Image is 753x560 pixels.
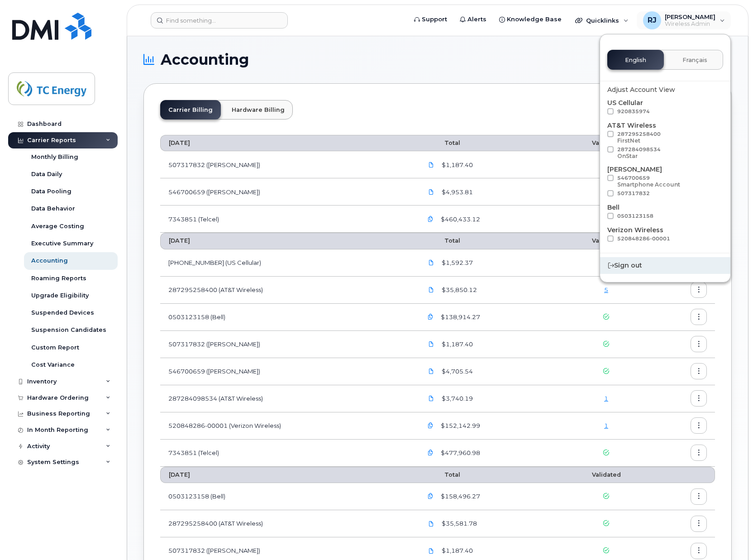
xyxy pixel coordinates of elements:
a: TCEnergy.Rogers-Oct08_2025-3072574594.pdf [423,157,440,172]
span: Total [423,139,460,146]
a: 1 [604,422,608,429]
span: $152,142.99 [439,421,480,430]
th: Validated [562,233,651,249]
span: 287284098534 [617,146,661,159]
div: Bell [607,203,723,222]
span: 546700659 [617,175,680,188]
span: $158,496.27 [439,492,480,501]
td: 7343851 (Telcel) [160,440,415,467]
div: OnStar [617,153,661,159]
span: $138,914.27 [439,313,480,321]
span: $1,592.37 [440,258,473,267]
td: 0503123158 (Bell) [160,304,415,331]
a: TCEnergy.Rogers-Oct08_2025-3072574531.pdf [423,184,440,200]
td: 0503123158 (Bell) [160,483,415,510]
td: 7343851 (Telcel) [160,206,415,233]
span: Total [423,237,460,244]
span: 920835974 [617,108,650,115]
th: [DATE] [160,467,415,483]
span: $1,187.40 [440,340,473,349]
span: Français [682,57,707,64]
a: TCEnergy.Rogers-Sep08_2025-3048099808.pdf [423,336,440,352]
span: $477,960.98 [439,449,480,457]
td: 520848286-00001 (Verizon Wireless) [160,412,415,440]
span: 287295258400 [617,131,661,144]
span: 0503123158 [617,213,653,219]
th: [DATE] [160,233,415,249]
a: TCEnergy.Rogers-Aug08_2025-3033178787.pdf [423,543,440,559]
span: Total [423,471,460,478]
a: 1 [604,395,608,402]
span: $1,187.40 [440,546,473,555]
a: US Cellular 920835974 09082025 Inv 0754797276.pdf [423,255,440,271]
th: [DATE] [160,135,415,151]
span: Accounting [161,53,249,67]
div: Verizon Wireless [607,225,723,244]
a: TCEnergy.287284098534_20250901_F.pdf [423,391,440,407]
td: [PHONE_NUMBER] (US Cellular) [160,249,415,277]
div: Telcel [607,248,723,267]
td: 507317832 ([PERSON_NAME]) [160,331,415,358]
a: 5 [604,286,608,293]
div: AT&T Wireless [607,121,723,161]
td: 507317832 ([PERSON_NAME]) [160,151,415,178]
div: Adjust Account View [607,85,723,95]
div: FirstNet [617,137,661,144]
span: $1,187.40 [440,161,473,169]
span: $4,705.54 [440,367,473,376]
span: $3,740.19 [440,394,473,403]
a: TCEnergy.287295258400_20250811_F.pdf [423,516,440,531]
div: Sign out [600,257,730,274]
th: Validated [562,467,651,483]
td: 546700659 ([PERSON_NAME]) [160,358,415,385]
div: Smartphone Account [617,181,680,188]
div: [PERSON_NAME] [607,165,723,199]
span: $35,850.12 [440,286,477,294]
span: $4,953.81 [440,188,473,196]
th: Validated [562,135,651,151]
td: 287295258400 (AT&T Wireless) [160,277,415,304]
span: $35,581.78 [440,519,477,528]
div: US Cellular [607,98,723,117]
span: $460,433.12 [439,215,480,224]
a: Hardware Billing [224,100,293,120]
td: 287284098534 (AT&T Wireless) [160,385,415,412]
td: 546700659 ([PERSON_NAME]) [160,178,415,206]
td: 287295258400 (AT&T Wireless) [160,510,415,537]
span: 507317832 [617,190,650,196]
a: TCEnergy.287295258400_20250911_F.pdf [423,282,440,298]
span: 520848286-00001 [617,235,670,242]
iframe: Messenger Launcher [714,521,746,553]
a: TCEnergy.Rogers-Sep08_2025-3048099795.pdf [423,364,440,379]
